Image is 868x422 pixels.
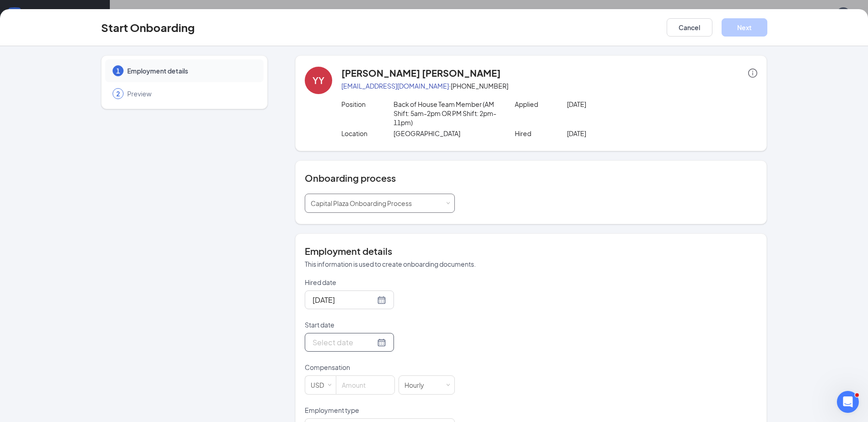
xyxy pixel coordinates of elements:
[313,74,324,87] div: YY
[567,129,671,138] p: [DATE]
[305,406,455,415] p: Employment type
[305,278,455,287] p: Hired date
[748,69,757,78] span: info-circle
[394,100,497,127] p: Back of House Team Member (AM Shift: 5am-2pm OR PM Shift: 2pm-11pm)
[341,100,394,109] p: Position
[305,320,455,329] p: Start date
[515,100,567,109] p: Applied
[311,376,330,394] div: USD
[336,376,394,394] input: Amount
[116,89,120,98] span: 2
[313,337,375,348] input: Select date
[515,129,567,138] p: Hired
[567,100,671,109] p: [DATE]
[305,245,757,258] h4: Employment details
[116,66,120,75] span: 1
[127,89,254,98] span: Preview
[127,66,254,75] span: Employment details
[305,172,757,185] h4: Onboarding process
[313,294,375,306] input: Sep 16, 2025
[404,376,431,394] div: Hourly
[667,18,712,37] button: Cancel
[305,363,455,372] p: Compensation
[341,81,757,90] p: · [PHONE_NUMBER]
[311,199,412,207] span: Capital Plaza Onboarding Process
[305,259,757,269] p: This information is used to create onboarding documents.
[394,129,497,138] p: [GEOGRAPHIC_DATA]
[837,391,859,413] iframe: Intercom live chat
[722,18,767,37] button: Next
[341,82,449,90] a: [EMAIL_ADDRESS][DOMAIN_NAME]
[341,67,501,79] h4: [PERSON_NAME] [PERSON_NAME]
[311,194,418,212] div: [object Object]
[101,20,195,35] h3: Start Onboarding
[341,129,394,138] p: Location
